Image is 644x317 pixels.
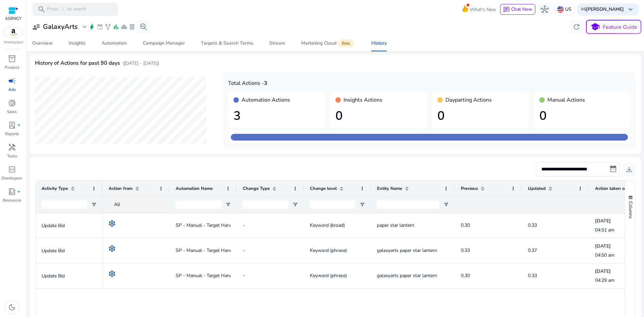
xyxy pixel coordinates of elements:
[338,39,354,47] span: Beta
[547,97,585,103] h4: Manual Actions
[3,197,21,203] p: Resources
[243,201,288,209] input: Change Type Filter Input
[586,6,624,12] b: [PERSON_NAME]
[42,244,97,258] p: Update Bid
[243,222,245,228] span: -
[4,27,22,37] img: amazon.svg
[581,7,624,12] p: Hi
[603,23,637,31] p: Feature Guide
[595,186,627,192] span: Action taken on
[60,6,66,13] span: /
[43,23,78,31] h3: GalaxyArts
[8,165,16,173] span: code_blocks
[123,60,159,67] p: ([DATE] - [DATE])
[528,272,537,279] span: 0.33
[42,201,87,209] input: Activity Type Filter Input
[176,201,221,209] input: Automation Name Filter Input
[243,272,245,279] span: -
[47,6,87,13] p: Press to search
[8,121,16,129] span: lab_profile
[461,186,478,192] span: Previous
[557,6,564,13] img: us.svg
[627,5,635,13] span: keyboard_arrow_down
[143,41,185,46] div: Campaign Manager
[377,247,437,254] span: galaxyarts paper star lantern
[310,222,345,228] span: Keyword (broad)
[301,41,355,46] div: Marketing Cloud
[343,97,382,103] h4: Insights Actions
[91,202,97,207] button: Open Filter Menu
[137,20,150,34] button: search_insights
[4,40,23,45] p: Marketplace
[121,23,127,30] span: cloud
[264,80,267,87] b: 3
[176,244,298,257] span: SP - Manual - Target Harvester - Keyword Targeting(1)-v2
[377,201,439,209] input: Entity Name Filter Input
[625,165,633,173] span: download
[80,23,89,31] span: expand_more
[377,272,437,279] span: galaxyarts paper star lantern
[541,5,549,13] span: hub
[109,270,115,277] img: rule-automation.svg
[105,23,111,30] span: family_history
[586,20,641,34] button: schoolFeature Guide
[113,23,119,30] span: bar_chart
[269,41,285,46] div: Stream
[310,247,347,254] span: Keyword (phrase)
[109,186,132,192] span: Action from
[292,202,298,207] button: Open Filter Menu
[129,23,136,30] span: lab_profile
[528,186,546,192] span: Updated
[570,20,583,34] button: refresh
[2,175,22,181] p: Developers
[140,23,148,31] span: search_insights
[35,60,120,66] h4: History of Actions for past 90 days
[42,219,97,232] p: Update Bid
[8,77,16,85] span: campaign
[8,55,16,63] span: inventory_2
[8,188,16,196] span: book_4
[310,201,356,209] input: Change level Filter Input
[335,109,421,123] h1: 0
[470,4,496,15] span: What's New
[445,97,492,103] h4: Dayparting Actions
[538,3,551,16] button: hub
[628,201,634,218] span: Columns
[32,23,40,31] span: user_attributes
[102,41,127,46] div: Automation
[176,218,298,232] span: SP - Manual - Target Harvester - Keyword Targeting(1)-v2
[7,109,17,115] p: Sales
[511,6,532,12] span: Chat Now
[38,5,46,13] span: search
[114,201,120,208] span: All
[109,220,115,227] img: rule-automation.svg
[233,109,319,123] h1: 3
[310,272,347,279] span: Keyword (phrase)
[500,4,535,15] button: chatChat Now
[8,143,16,151] span: handyman
[243,186,270,192] span: Change Type
[5,64,19,70] p: Product
[310,186,337,192] span: Change level
[243,247,245,254] span: -
[371,41,387,46] div: History
[17,190,20,193] span: fiber_manual_record
[8,99,16,107] span: donut_small
[97,23,103,30] span: event
[461,247,470,254] span: 0.33
[443,202,449,207] button: Open Filter Menu
[565,3,572,15] p: US
[8,303,16,311] span: dark_mode
[201,41,253,46] div: Targets & Search Terms
[176,269,298,282] span: SP - Manual - Target Harvester - Keyword Targeting(1)-v2
[176,186,213,192] span: Automation Name
[461,222,470,228] span: 0.30
[573,23,581,31] span: refresh
[461,272,470,279] span: 0.30
[228,80,631,87] h4: Total Actions -
[590,22,600,32] span: school
[528,247,537,254] span: 0.37
[8,87,16,93] p: Ads
[377,186,402,192] span: Entity Name
[5,131,19,137] p: Reports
